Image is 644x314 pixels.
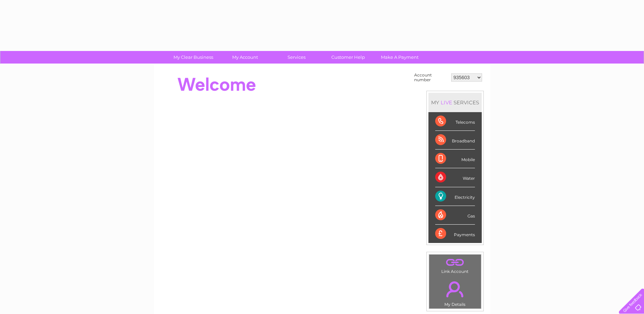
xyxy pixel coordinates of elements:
div: Water [435,168,475,187]
a: . [431,277,479,301]
div: Mobile [435,150,475,168]
td: My Details [429,276,481,309]
td: Account number [412,71,449,84]
a: My Account [217,51,273,64]
a: Services [269,51,325,64]
a: My Clear Business [165,51,221,64]
div: Broadband [435,131,475,150]
a: Customer Help [320,51,376,64]
div: Telecoms [435,112,475,131]
a: Make A Payment [372,51,428,64]
div: LIVE [439,99,454,106]
div: Electricity [435,187,475,206]
div: MY SERVICES [428,93,482,112]
div: Payments [435,225,475,243]
div: Gas [435,206,475,225]
a: . [431,256,479,268]
td: Link Account [429,254,481,276]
